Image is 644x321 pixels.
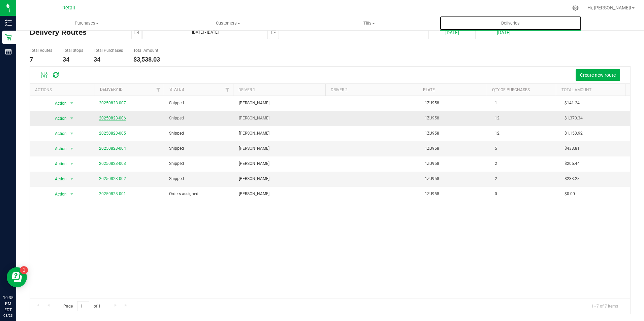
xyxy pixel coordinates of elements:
span: select [132,26,141,38]
span: Action [49,144,67,153]
h4: 34 [94,56,123,63]
h5: Total Routes [30,48,52,53]
span: 1ZU958 [425,176,439,182]
span: 12 [495,115,500,121]
h4: $3,538.03 [133,56,160,63]
th: Total Amount [556,84,625,96]
span: [PERSON_NAME] [239,191,269,197]
input: 1 [77,301,89,312]
span: [PERSON_NAME] [239,145,269,152]
span: Create new route [580,72,616,78]
span: 2 [495,160,497,167]
span: select [68,174,76,184]
h4: 7 [30,56,52,63]
inline-svg: Reports [5,48,12,55]
a: Deliveries [440,16,581,30]
a: 20250823-002 [99,176,126,181]
a: Qty of Purchases [492,87,530,92]
span: $1,370.34 [565,115,583,121]
h4: 34 [63,56,83,63]
iframe: Resource center [7,267,27,287]
span: 1 - 7 of 7 items [586,301,623,311]
a: 20250823-003 [99,161,126,166]
th: Driver 1 [233,84,325,96]
span: 1ZU958 [425,130,439,137]
span: select [68,189,76,199]
inline-svg: Inventory [5,20,12,26]
inline-svg: Retail [5,34,12,41]
span: 1ZU958 [425,100,439,106]
iframe: Resource center unread badge [20,266,28,274]
span: 12 [495,130,500,137]
span: $433.81 [565,145,580,152]
span: Hi, [PERSON_NAME]! [587,5,631,10]
a: Filter [153,84,164,95]
span: $233.28 [565,176,580,182]
span: Action [49,189,67,199]
span: Shipped [169,145,184,152]
span: Shipped [169,130,184,137]
a: 20250823-006 [99,116,126,120]
span: Customers [158,20,298,26]
span: 1ZU958 [425,115,439,121]
a: Filter [222,84,233,95]
th: Driver 2 [325,84,418,96]
span: Purchases [17,20,157,26]
span: $1,153.92 [565,130,583,137]
span: 1ZU958 [425,160,439,167]
a: 20250823-005 [99,131,126,136]
span: Shipped [169,176,184,182]
span: 1ZU958 [425,145,439,152]
span: 5 [495,145,497,152]
span: select [68,159,76,169]
a: 20250823-004 [99,146,126,151]
span: Shipped [169,115,184,121]
span: Action [49,174,67,184]
span: select [269,26,279,38]
span: Action [49,99,67,108]
h4: Delivery Routes [30,26,121,39]
a: Purchases [16,16,157,30]
h5: Total Purchases [94,48,123,53]
a: Customers [157,16,298,30]
p: 10:35 PM EDT [3,295,13,313]
a: Tills [299,16,440,30]
a: Status [169,87,184,92]
span: Action [49,159,67,169]
span: $141.24 [565,100,580,106]
span: 0 [495,191,497,197]
span: Action [49,129,67,138]
span: 2 [495,176,497,182]
a: Delivery ID [100,87,123,92]
span: Retail [62,5,75,11]
span: select [68,144,76,153]
div: Actions [35,87,92,92]
button: [DATE] [480,26,527,39]
span: select [68,99,76,108]
p: 08/23 [3,313,13,318]
span: [PERSON_NAME] [239,115,269,121]
span: 1ZU958 [425,191,439,197]
button: Create new route [576,69,620,81]
a: 20250823-001 [99,191,126,196]
span: Orders assigned [169,191,198,197]
span: Shipped [169,160,184,167]
span: Shipped [169,100,184,106]
span: select [68,129,76,138]
h5: Total Stops [63,48,83,53]
a: Plate [423,87,435,92]
span: select [68,114,76,123]
span: [PERSON_NAME] [239,100,269,106]
span: [PERSON_NAME] [239,160,269,167]
span: $0.00 [565,191,575,197]
span: 1 [495,100,497,106]
span: [PERSON_NAME] [239,176,269,182]
a: 20250823-007 [99,101,126,105]
button: [DATE] [428,26,476,39]
span: Action [49,114,67,123]
span: Tills [299,20,440,26]
div: Manage settings [571,5,580,11]
span: Deliveries [492,20,529,26]
span: Page of 1 [58,301,106,312]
